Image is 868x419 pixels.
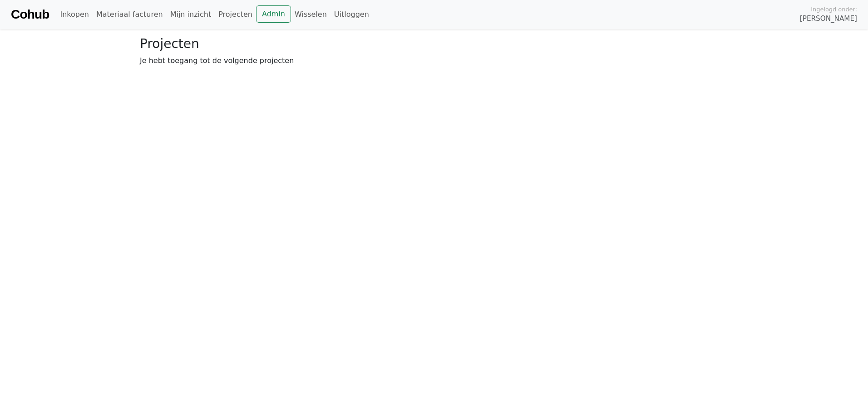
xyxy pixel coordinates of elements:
a: Mijn inzicht [167,5,215,24]
h3: Projecten [140,36,728,52]
a: Uitloggen [330,5,373,24]
a: Materiaal facturen [93,5,167,24]
a: Wisselen [291,5,330,24]
a: Cohub [11,4,49,25]
span: [PERSON_NAME] [800,14,857,24]
a: Admin [256,5,291,23]
p: Je hebt toegang tot de volgende projecten [140,55,728,66]
span: Ingelogd onder: [811,5,857,14]
a: Inkopen [56,5,92,24]
a: Projecten [215,5,256,24]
